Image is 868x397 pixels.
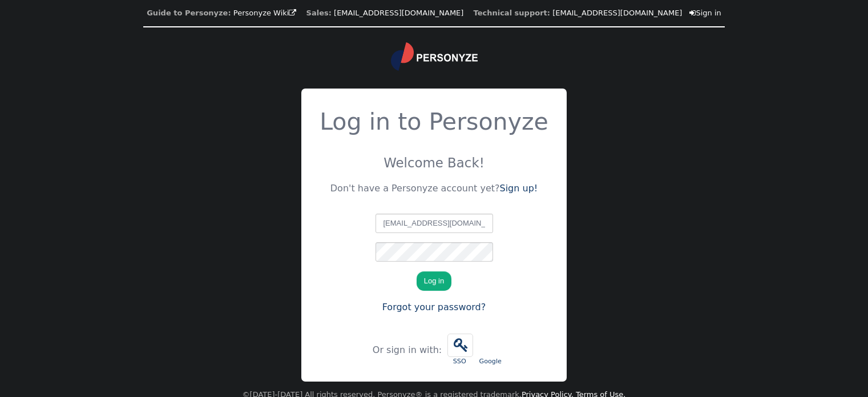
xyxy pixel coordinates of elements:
[147,9,231,17] b: Guide to Personyze:
[373,343,445,357] div: Or sign in with:
[552,9,682,17] a: [EMAIL_ADDRESS][DOMAIN_NAME]
[447,357,471,367] div: SSO
[320,182,548,195] p: Don't have a Personyze account yet?
[417,271,451,291] button: Log in
[306,9,332,17] b: Sales:
[334,9,463,17] a: [EMAIL_ADDRESS][DOMAIN_NAME]
[376,214,493,233] input: Email
[289,9,296,17] span: 
[445,328,476,372] a:  SSO
[479,357,502,367] div: Google
[472,333,508,358] iframe: Knop Inloggen met Google
[391,42,478,71] img: logo.svg
[689,9,696,17] span: 
[689,9,721,17] a: Sign in
[500,183,538,194] a: Sign up!
[474,9,550,17] b: Technical support:
[448,334,473,356] span: 
[320,153,548,173] p: Welcome Back!
[382,302,486,312] a: Forgot your password?
[233,9,297,17] a: Personyze Wiki
[320,105,548,140] h2: Log in to Personyze
[476,328,504,372] a: Google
